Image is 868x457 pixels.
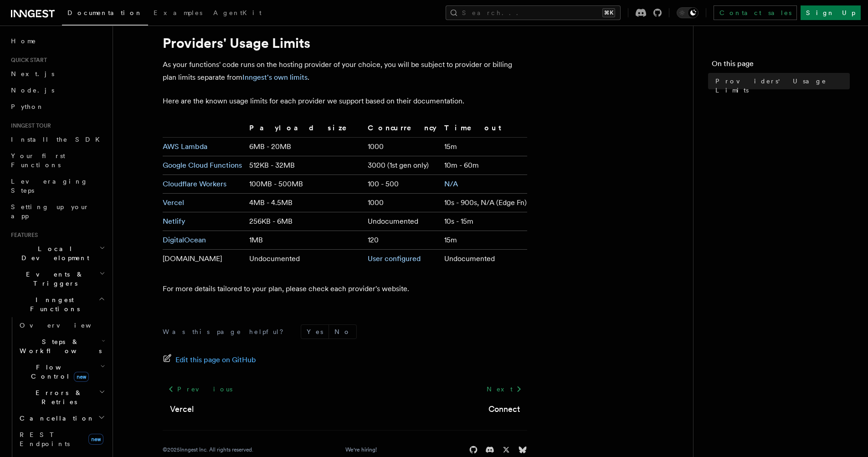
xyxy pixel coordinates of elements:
a: Next [481,381,527,397]
td: [DOMAIN_NAME] [163,250,246,268]
span: new [74,372,89,382]
span: Install the SDK [11,136,105,143]
a: Vercel [170,403,194,416]
p: Here are the known usage limits for each provider we support based on their documentation. [163,95,527,108]
div: © 2025 Inngest Inc. All rights reserved. [163,446,253,453]
kbd: ⌘K [602,8,615,17]
span: Features [7,231,38,239]
a: Edit this page on GitHub [163,354,256,366]
td: 100 - 500 [364,175,441,194]
span: Next.js [11,70,54,77]
td: 15m [441,231,527,250]
td: 512KB - 32MB [246,156,364,175]
td: 3000 (1st gen only) [364,156,441,175]
p: For more details tailored to your plan, please check each provider's website. [163,282,527,295]
span: Errors & Retries [16,388,99,406]
span: Overview [20,322,113,329]
span: REST Endpoints [20,431,70,447]
td: Undocumented [246,250,364,268]
a: Home [7,33,107,49]
span: Documentation [67,9,143,16]
td: 1MB [246,231,364,250]
button: Local Development [7,241,107,266]
span: Setting up your app [11,203,89,220]
span: Python [11,103,44,110]
h1: Providers' Usage Limits [163,35,527,51]
span: Node.js [11,87,54,94]
span: Events & Triggers [7,270,99,288]
a: Your first Functions [7,148,107,173]
td: 15m [441,138,527,156]
button: Flow Controlnew [16,359,107,385]
a: Inngest's own limits [242,73,308,82]
span: Quick start [7,56,47,64]
button: Yes [301,325,329,339]
p: Was this page helpful? [163,327,290,336]
a: Leveraging Steps [7,173,107,199]
a: Providers' Usage Limits [712,73,850,98]
h4: On this page [712,58,850,73]
button: Steps & Workflows [16,334,107,359]
a: Google Cloud Functions [163,161,242,169]
button: Inngest Functions [7,292,107,317]
span: Your first Functions [11,152,65,169]
span: Edit this page on GitHub [175,354,256,366]
a: Next.js [7,66,107,82]
span: Steps & Workflows [16,337,102,355]
a: Overview [16,317,107,334]
a: REST Endpointsnew [16,426,107,452]
a: User configured [368,254,421,263]
td: 1000 [364,194,441,212]
td: 1000 [364,138,441,156]
button: Events & Triggers [7,266,107,292]
a: AgentKit [208,3,267,25]
td: Undocumented [364,212,441,231]
a: Netlify [163,217,185,226]
button: Cancellation [16,410,107,426]
span: Flow Control [16,363,100,381]
td: 10m - 60m [441,156,527,175]
a: Examples [148,3,208,25]
span: AgentKit [213,9,262,16]
td: 256KB - 6MB [246,212,364,231]
td: 10s - 15m [441,212,527,231]
a: Install the SDK [7,131,107,148]
button: Toggle dark mode [677,7,699,18]
a: Python [7,98,107,115]
td: 120 [364,231,441,250]
a: Previous [163,381,238,397]
button: Search...⌘K [446,5,621,20]
button: No [329,325,356,339]
p: As your functions' code runs on the hosting provider of your choice, you will be subject to provi... [163,58,527,84]
span: Cancellation [16,414,95,423]
th: Concurrency [364,122,441,138]
span: Examples [154,9,202,16]
a: Sign Up [801,5,861,20]
a: Vercel [163,198,184,207]
span: Leveraging Steps [11,178,88,194]
td: 4MB - 4.5MB [246,194,364,212]
button: Errors & Retries [16,385,107,410]
td: Undocumented [441,250,527,268]
span: Inngest Functions [7,295,98,313]
a: Connect [488,403,520,416]
a: Setting up your app [7,199,107,224]
td: 10s - 900s, N/A (Edge Fn) [441,194,527,212]
span: new [88,434,103,445]
a: AWS Lambda [163,142,207,151]
a: DigitalOcean [163,236,206,244]
th: Payload size [246,122,364,138]
span: Local Development [7,244,99,262]
span: Providers' Usage Limits [715,77,850,95]
td: 6MB - 20MB [246,138,364,156]
a: Documentation [62,3,148,26]
span: Inngest tour [7,122,51,129]
a: Cloudflare Workers [163,180,226,188]
a: Node.js [7,82,107,98]
a: N/A [444,180,458,188]
a: Contact sales [714,5,797,20]
span: Home [11,36,36,46]
a: We're hiring! [345,446,377,453]
th: Timeout [441,122,527,138]
td: 100MB - 500MB [246,175,364,194]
